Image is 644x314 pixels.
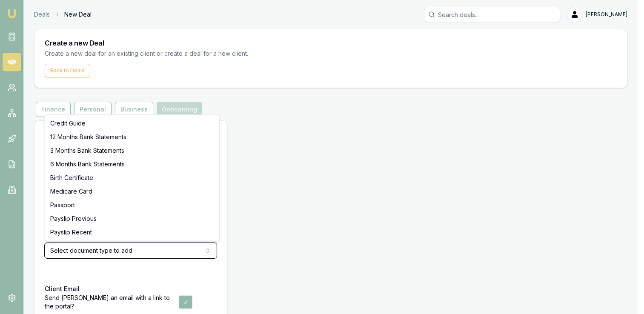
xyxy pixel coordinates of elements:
span: 12 Months Bank Statements [50,133,126,141]
span: Credit Guide [50,119,86,128]
span: 3 Months Bank Statements [50,146,124,155]
span: Birth Certificate [50,174,93,182]
span: Passport [50,201,75,209]
span: Medicare Card [50,187,92,196]
span: Payslip Recent [50,228,92,237]
span: Payslip Previous [50,214,97,223]
span: 6 Months Bank Statements [50,160,125,168]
